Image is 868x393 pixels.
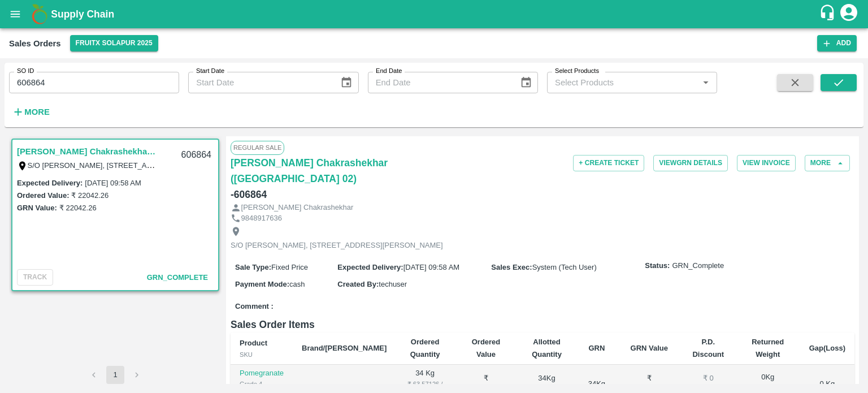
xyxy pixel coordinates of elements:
h6: Sales Order Items [231,317,854,332]
b: Brand/[PERSON_NAME] [302,344,387,352]
div: 606864 [175,142,218,169]
p: [PERSON_NAME] Chakrashekhar [241,202,354,213]
button: Choose date [336,72,357,93]
input: End Date [368,72,511,93]
label: Select Products [555,67,599,76]
a: [PERSON_NAME] Chakrashekhar ([GEOGRAPHIC_DATA] 02) [17,144,158,159]
b: Gap(Loss) [809,344,845,352]
label: Created By : [337,280,379,288]
span: cash [289,280,305,288]
button: + Create Ticket [573,155,644,171]
label: Sales Exec : [491,263,532,271]
b: GRN [588,344,605,352]
span: GRN_Complete [672,261,724,271]
div: Grade 4 [240,379,284,389]
button: More [805,155,850,171]
label: Status: [645,261,670,271]
img: logo [28,3,51,25]
label: Ordered Value: [17,191,69,200]
b: Allotted Quantity [532,338,562,359]
b: Returned Weight [752,338,784,359]
label: [DATE] 09:58 AM [85,179,141,187]
div: ₹ 0 [690,373,727,384]
label: ₹ 22042.26 [71,191,108,200]
h6: - 606864 [231,187,267,202]
b: Product [240,339,267,347]
div: SKU [240,349,284,360]
strong: More [24,107,50,116]
label: ₹ 22042.26 [59,204,97,212]
input: Enter SO ID [9,72,179,93]
span: techuser [379,280,407,288]
span: System (Tech User) [532,263,597,271]
b: Ordered Value [472,338,501,359]
a: [PERSON_NAME] Chakrashekhar ([GEOGRAPHIC_DATA] 02) [231,155,439,187]
button: Add [817,35,857,51]
div: 34 Kg [585,379,609,390]
label: SO ID [17,67,34,76]
label: GRN Value: [17,204,57,212]
p: S/O [PERSON_NAME], [STREET_ADDRESS][PERSON_NAME] [231,240,443,251]
input: Start Date [188,72,331,93]
label: Comment : [235,301,274,312]
span: Regular Sale [231,141,284,154]
button: open drawer [2,1,28,27]
p: 9848917636 [241,213,282,224]
label: Expected Delivery : [17,179,83,187]
button: Select DC [70,35,158,51]
button: Open [698,75,713,90]
b: P.D. Discount [692,338,724,359]
label: S/O [PERSON_NAME], [STREET_ADDRESS][PERSON_NAME] [28,161,240,170]
span: Fixed Price [271,263,308,271]
button: View Invoice [737,155,796,171]
b: GRN Value [631,344,668,352]
span: [DATE] 09:58 AM [403,263,459,271]
div: Sales Orders [9,36,61,51]
button: ViewGRN Details [653,155,728,171]
nav: pagination navigation [83,366,147,384]
label: End Date [376,67,402,76]
label: Payment Mode : [235,280,289,288]
label: Start Date [196,67,224,76]
p: Pomegranate [240,368,284,379]
b: Supply Chain [51,8,114,20]
div: customer-support [819,4,839,24]
a: Supply Chain [51,6,819,22]
label: Expected Delivery : [337,263,403,271]
input: Select Products [550,75,695,90]
div: account of current user [839,2,859,26]
button: Choose date [515,72,537,93]
span: GRN_Complete [147,273,208,282]
button: More [9,102,53,122]
label: Sale Type : [235,263,271,271]
b: Ordered Quantity [410,338,440,359]
button: page 1 [106,366,124,384]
